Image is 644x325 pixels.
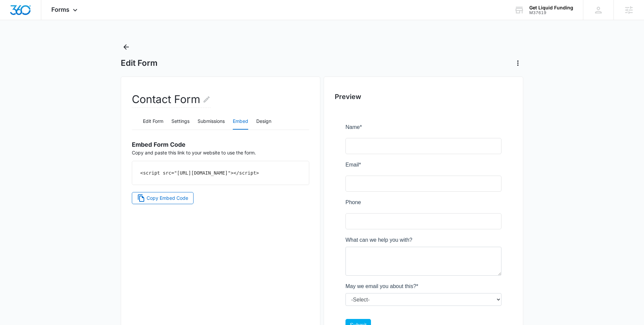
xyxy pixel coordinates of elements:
h2: Preview [335,92,512,102]
h1: Edit Form [121,58,158,68]
span: Submit [4,199,21,205]
button: Back [121,42,131,52]
button: Actions [513,58,523,68]
span: Embed Form Code [132,141,185,148]
div: account name [529,5,573,10]
p: Copy and paste this link to your website to use the form. [132,135,309,156]
div: account id [529,10,573,15]
button: Design [256,113,271,130]
button: Submissions [198,113,225,130]
span: Copy Embed Code [147,194,188,202]
button: Embed [233,113,248,130]
h2: Contact Form [132,91,211,108]
button: Edit Form Name [203,91,211,107]
button: Copy Embed Code [132,192,194,204]
code: <script src="[URL][DOMAIN_NAME]"></script> [140,170,259,176]
span: Forms [51,6,69,13]
button: Edit Form [143,113,163,130]
button: Settings [171,113,190,130]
